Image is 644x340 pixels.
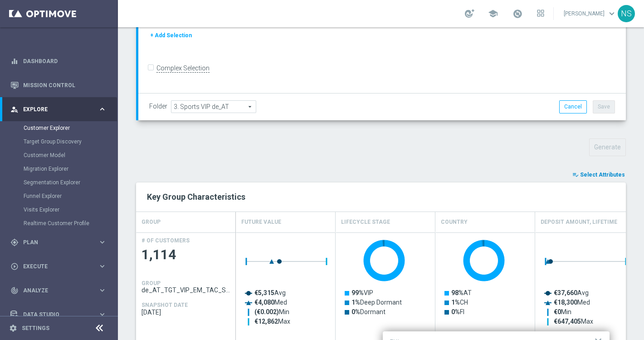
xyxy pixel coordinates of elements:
label: Complex Selection [156,64,210,73]
text: Med [554,299,590,306]
h4: GROUP [141,280,161,286]
a: Realtime Customer Profile [24,220,94,227]
h4: Country [441,214,468,230]
span: de_AT_TGT_VIP_EM_TAC_SP__GHOST_PROMO_TARGET_BUNDLE_ALL_PLAYERS [141,286,230,294]
tspan: 0% [451,308,460,315]
button: + Add Selection [149,30,193,40]
div: Visits Explorer [24,203,117,217]
tspan: €0 [554,308,561,315]
tspan: 1% [451,299,460,306]
button: track_changes Analyze keyboard_arrow_right [10,287,107,294]
tspan: €5,315 [254,289,274,296]
div: Analyze [10,286,98,295]
text: Dormant [351,308,385,315]
i: keyboard_arrow_right [98,238,107,246]
text: Min [254,308,289,316]
tspan: (€0.002) [254,308,279,316]
button: equalizer Dashboard [10,58,107,65]
a: Target Group Discovery [24,138,94,145]
a: [PERSON_NAME]keyboard_arrow_down [563,7,618,20]
span: Select Attributes [580,172,625,178]
text: CH [451,299,468,306]
span: Analyze [23,288,98,293]
a: Visits Explorer [24,206,94,213]
a: Migration Explorer [24,165,94,172]
div: NS [618,5,635,22]
i: keyboard_arrow_right [98,286,107,295]
i: keyboard_arrow_right [98,310,107,319]
button: Save [593,100,615,113]
span: 2025-09-21 [141,309,230,316]
h4: Deposit Amount, Lifetime [541,214,617,230]
i: keyboard_arrow_right [98,105,107,113]
a: Customer Model [24,152,94,159]
button: play_circle_outline Execute keyboard_arrow_right [10,263,107,270]
text: Avg [554,289,589,296]
h4: SNAPSHOT DATE [141,302,188,308]
h4: GROUP [141,214,161,230]
button: gps_fixed Plan keyboard_arrow_right [10,239,107,246]
text: AT [451,289,472,296]
text: Deep Dormant [351,299,402,306]
text: VIP [351,289,373,296]
div: Dashboard [10,49,107,73]
text: Max [554,318,593,325]
text: Min [554,308,571,315]
i: keyboard_arrow_right [98,262,107,271]
tspan: 1% [351,299,360,306]
tspan: €4,080 [254,299,274,306]
span: 1,114 [141,246,230,264]
div: Target Group Discovery [24,135,117,148]
i: track_changes [10,286,19,295]
div: Execute [10,262,98,271]
div: Mission Control [10,73,107,97]
a: Dashboard [23,49,107,73]
button: Data Studio keyboard_arrow_right [10,311,107,318]
div: Explore [10,105,98,113]
tspan: 98% [451,289,463,296]
i: person_search [10,105,19,113]
div: Customer Model [24,148,117,162]
button: person_search Explore keyboard_arrow_right [10,106,107,113]
div: Data Studio [10,310,98,319]
div: Migration Explorer [24,162,117,176]
tspan: 0% [351,308,360,315]
div: Plan [10,238,98,246]
button: Mission Control [10,82,107,89]
span: keyboard_arrow_down [607,9,617,19]
i: playlist_add_check [572,172,579,178]
tspan: €12,862 [254,318,278,325]
tspan: €37,660 [554,289,577,296]
button: Generate [589,138,626,156]
tspan: 99% [351,289,364,296]
tspan: €18,300 [554,299,577,306]
i: gps_fixed [10,238,19,246]
i: play_circle_outline [10,262,19,271]
text: Avg [254,289,286,296]
a: Settings [22,325,49,331]
button: playlist_add_check Select Attributes [571,170,626,180]
span: school [488,9,498,19]
label: Folder [149,103,167,110]
tspan: €647,405 [554,318,581,325]
h4: Lifecycle Stage [341,214,390,230]
div: Funnel Explorer [24,189,117,203]
span: Explore [23,107,98,112]
span: Data Studio [23,312,98,317]
span: Plan [23,240,98,245]
i: settings [9,324,17,332]
i: equalizer [10,57,19,65]
text: Max [254,318,290,325]
span: Execute [23,264,98,269]
h4: # OF CUSTOMERS [141,237,190,244]
text: FI [451,308,464,315]
div: Realtime Customer Profile [24,217,117,230]
text: Med [254,299,287,306]
div: Segmentation Explorer [24,176,117,189]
